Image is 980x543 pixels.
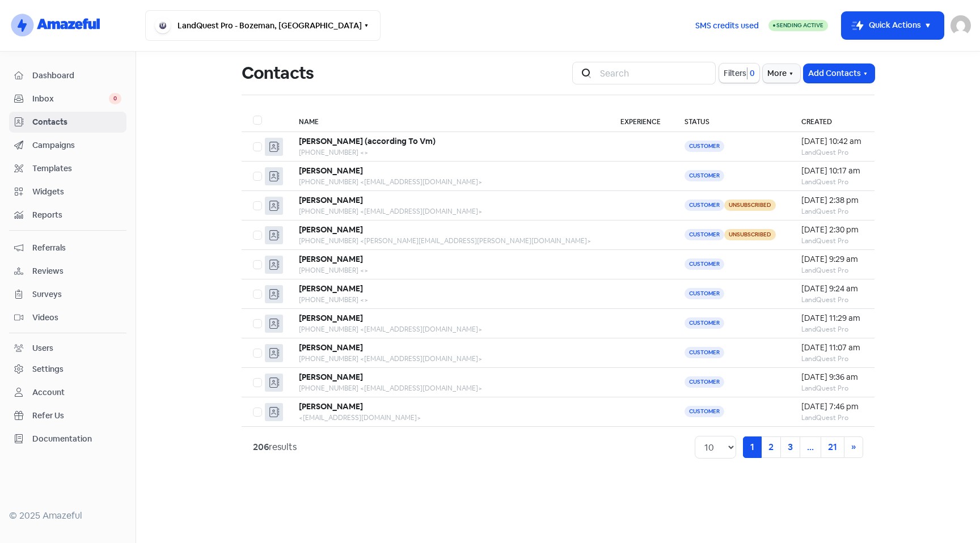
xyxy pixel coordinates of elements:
[609,109,673,132] th: Experience
[951,15,971,36] img: User
[685,229,724,240] span: Customer
[299,295,598,305] div: [PHONE_NUMBER] <>
[32,93,109,105] span: Inbox
[776,22,823,29] span: Sending Active
[299,254,363,264] b: [PERSON_NAME]
[32,387,65,398] div: Account
[32,70,121,82] span: Dashboard
[685,288,724,299] span: Customer
[851,441,856,453] span: »
[299,401,363,412] b: [PERSON_NAME]
[32,116,121,128] span: Contacts
[9,88,126,109] a: Inbox 0
[685,376,724,388] span: Customer
[801,342,863,354] div: [DATE] 11:07 am
[844,436,863,458] a: Next
[719,63,759,83] button: Filters0
[800,436,821,458] a: ...
[253,441,269,453] strong: 206
[299,413,598,423] div: <[EMAIL_ADDRESS][DOMAIN_NAME]>
[299,195,363,205] b: [PERSON_NAME]
[724,67,746,79] span: Filters
[801,295,863,305] div: LandQuest Pro
[801,147,863,158] div: LandQuest Pro
[9,429,126,449] a: Documentation
[801,312,863,324] div: [DATE] 11:29 am
[9,158,126,179] a: Templates
[801,253,863,265] div: [DATE] 9:29 am
[9,284,126,305] a: Surveys
[32,289,121,300] span: Surveys
[593,62,716,84] input: Search
[9,382,126,403] a: Account
[801,401,863,413] div: [DATE] 7:46 pm
[299,342,363,353] b: [PERSON_NAME]
[299,324,598,334] div: [PHONE_NUMBER] <[EMAIL_ADDRESS][DOMAIN_NAME]>
[9,359,126,380] a: Settings
[724,229,776,240] span: Unsubscribed
[299,166,363,176] b: [PERSON_NAME]
[9,509,126,523] div: © 2025 Amazeful
[685,170,724,181] span: Customer
[685,406,724,417] span: Customer
[801,135,863,147] div: [DATE] 10:42 am
[32,312,121,324] span: Videos
[724,200,776,211] span: Unsubscribed
[842,12,944,39] button: Quick Actions
[801,236,863,246] div: LandQuest Pro
[253,440,297,454] div: results
[685,141,724,152] span: Customer
[299,224,363,235] b: [PERSON_NAME]
[685,317,724,329] span: Customer
[299,354,598,364] div: [PHONE_NUMBER] <[EMAIL_ADDRESS][DOMAIN_NAME]>
[801,224,863,236] div: [DATE] 2:30 pm
[747,67,755,79] span: 0
[780,436,800,458] a: 3
[9,307,126,328] a: Videos
[801,206,863,217] div: LandQuest Pro
[763,64,800,83] button: More
[32,433,121,445] span: Documentation
[768,19,828,32] a: Sending Active
[32,163,121,175] span: Templates
[32,242,121,254] span: Referrals
[685,258,724,270] span: Customer
[299,147,598,158] div: [PHONE_NUMBER] <>
[9,261,126,282] a: Reviews
[9,205,126,226] a: Reports
[9,405,126,426] a: Refer Us
[685,200,724,211] span: Customer
[299,372,363,382] b: [PERSON_NAME]
[761,436,781,458] a: 2
[9,338,126,359] a: Users
[32,186,121,198] span: Widgets
[32,265,121,277] span: Reviews
[801,324,863,334] div: LandQuest Pro
[145,10,381,41] button: LandQuest Pro - Bozeman, [GEOGRAPHIC_DATA]
[299,236,598,246] div: [PHONE_NUMBER] <[PERSON_NAME][EMAIL_ADDRESS][PERSON_NAME][DOMAIN_NAME]>
[801,413,863,423] div: LandQuest Pro
[299,313,363,323] b: [PERSON_NAME]
[9,112,126,133] a: Contacts
[686,19,768,31] a: SMS credits used
[32,342,53,354] div: Users
[801,283,863,295] div: [DATE] 9:24 am
[801,371,863,383] div: [DATE] 9:36 am
[109,93,121,104] span: 0
[32,209,121,221] span: Reports
[32,410,121,422] span: Refer Us
[9,181,126,202] a: Widgets
[299,265,598,275] div: [PHONE_NUMBER] <>
[743,436,762,458] a: 1
[299,177,598,187] div: [PHONE_NUMBER] <[EMAIL_ADDRESS][DOMAIN_NAME]>
[299,383,598,393] div: [PHONE_NUMBER] <[EMAIL_ADDRESS][DOMAIN_NAME]>
[32,139,121,151] span: Campaigns
[804,64,875,83] button: Add Contacts
[32,363,64,375] div: Settings
[9,135,126,156] a: Campaigns
[801,194,863,206] div: [DATE] 2:38 pm
[801,354,863,364] div: LandQuest Pro
[801,165,863,177] div: [DATE] 10:17 am
[242,55,314,91] h1: Contacts
[695,20,759,32] span: SMS credits used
